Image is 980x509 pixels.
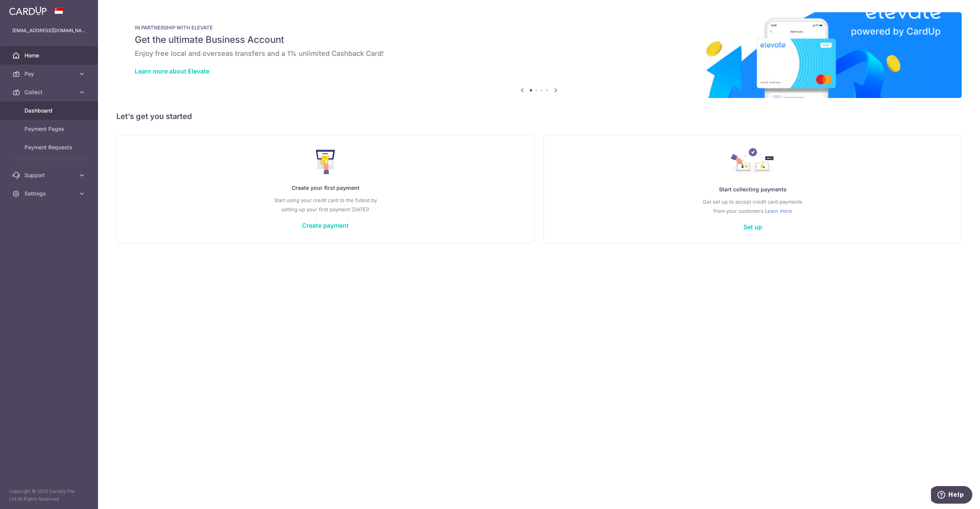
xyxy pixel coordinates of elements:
img: Make Payment [316,150,335,174]
a: Create payment [302,222,349,229]
span: Collect [24,88,75,96]
a: Learn more [765,206,792,215]
span: Home [24,52,75,59]
h5: Let’s get you started [116,110,962,122]
p: Create your first payment [132,183,519,193]
span: Payment Pages [24,125,75,133]
span: Settings [24,190,75,197]
iframe: Opens a widget where you can find more information [931,486,972,505]
p: Start using your credit card to the fullest by setting up your first payment [DATE]! [132,196,519,214]
span: Support [24,171,75,179]
p: Get set up to accept credit card payments from your customers. [559,197,946,215]
h5: Get the ultimate Business Account [135,34,943,46]
p: Start collecting payments [559,185,946,194]
img: Collect Payment [731,148,774,176]
a: Learn more about Elevate [135,67,209,75]
span: Dashboard [24,107,75,114]
a: Set up [743,223,762,231]
p: IN PARTNERSHIP WITH ELEVATE [135,24,943,31]
p: [EMAIL_ADDRESS][DOMAIN_NAME] [12,27,86,34]
img: Renovation banner [116,12,962,98]
img: CardUp [9,6,47,15]
span: Pay [24,70,75,78]
span: Payment Requests [24,144,75,151]
h6: Enjoy free local and overseas transfers and a 1% unlimited Cashback Card! [135,49,943,58]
